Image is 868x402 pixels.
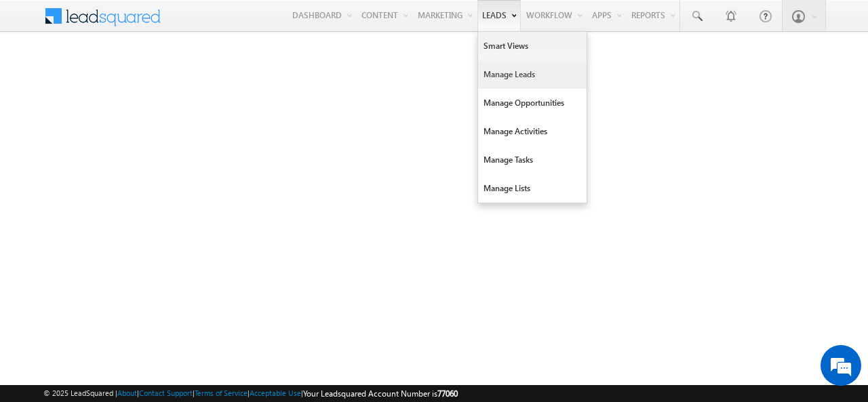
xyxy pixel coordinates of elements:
[478,146,587,174] a: Manage Tasks
[222,7,255,39] div: Minimize live chat window
[437,388,458,399] span: 77060
[43,387,458,400] span: © 2025 LeadSquared | | | | |
[139,388,193,397] a: Contact Support
[303,388,458,399] span: Your Leadsquared Account Number is
[478,60,587,89] a: Manage Leads
[250,388,301,397] a: Acceptable Use
[478,117,587,146] a: Manage Activities
[184,310,246,328] em: Start Chat
[117,388,137,397] a: About
[478,32,587,60] a: Smart Views
[478,89,587,117] a: Manage Opportunities
[71,71,228,89] div: Chat with us now
[18,125,248,300] textarea: Type your message and hit 'Enter'
[195,388,248,397] a: Terms of Service
[478,174,587,203] a: Manage Lists
[23,71,57,89] img: d_60004797649_company_0_60004797649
